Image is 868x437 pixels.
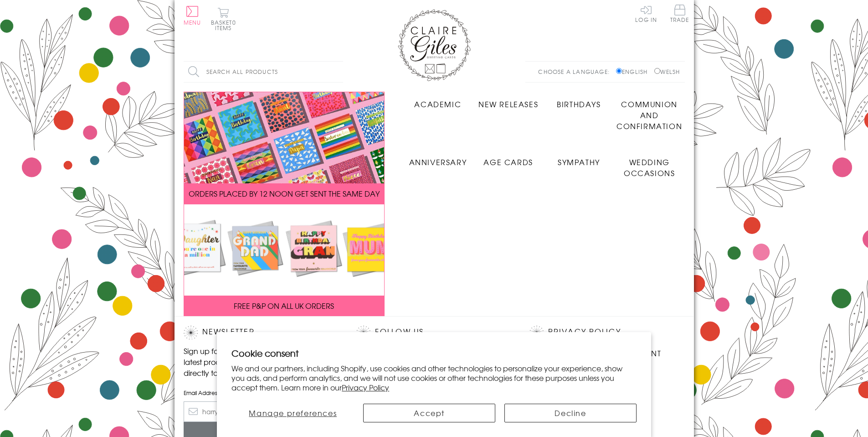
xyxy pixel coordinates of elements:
[184,401,339,422] input: harry@hogwarts.edu
[414,99,461,109] span: Academic
[356,326,511,339] h2: Follow Us
[184,389,339,397] label: Email Address
[616,68,622,74] input: English
[635,5,657,22] a: Log In
[409,156,467,167] span: Anniversary
[211,7,236,31] button: Basket0 items
[548,326,621,338] a: Privacy Policy
[184,62,343,82] input: Search all products
[538,68,614,76] p: Choose a language:
[654,68,680,76] label: Welsh
[234,300,334,311] span: FREE P&P ON ALL UK ORDERS
[184,18,201,26] span: Menu
[558,156,600,167] span: Sympathy
[654,68,660,74] input: Welsh
[249,407,337,418] span: Manage preferences
[670,5,689,24] a: Trade
[363,404,495,422] button: Accept
[473,150,544,167] a: Age Cards
[215,18,236,32] span: 0 items
[557,99,601,109] span: Birthdays
[184,326,339,339] h2: Newsletter
[398,9,471,81] img: Claire Giles Greetings Cards
[614,150,685,178] a: Wedding Occasions
[624,156,675,178] span: Wedding Occasions
[616,99,682,131] span: Communion and Confirmation
[231,364,637,392] p: We and our partners, including Shopify, use cookies and other technologies to personalize your ex...
[504,404,637,422] button: Decline
[342,382,389,393] a: Privacy Policy
[403,92,473,109] a: Academic
[403,150,473,167] a: Anniversary
[184,6,201,25] button: Menu
[478,99,538,109] span: New Releases
[231,404,354,422] button: Manage preferences
[334,62,343,82] input: Search
[544,150,614,167] a: Sympathy
[614,92,685,131] a: Communion and Confirmation
[544,92,614,109] a: Birthdays
[616,68,652,76] label: English
[670,5,689,22] span: Trade
[231,347,637,359] h2: Cookie consent
[483,156,533,167] span: Age Cards
[184,345,339,378] p: Sign up for our newsletter to receive the latest product launches, news and offers directly to yo...
[473,92,544,109] a: New Releases
[189,188,380,199] span: ORDERS PLACED BY 12 NOON GET SENT THE SAME DAY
